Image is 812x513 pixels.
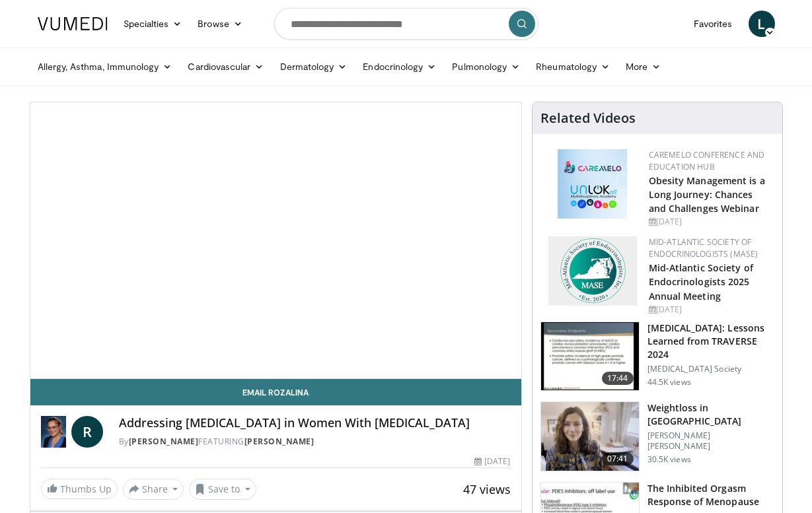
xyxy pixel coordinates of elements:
[540,401,774,471] a: 07:41 Weightloss in [GEOGRAPHIC_DATA] [PERSON_NAME] [PERSON_NAME] 30.5K views
[30,379,521,405] a: Email Rozalina
[686,11,741,37] a: Favorites
[647,377,691,388] p: 44.5K views
[474,456,510,467] div: [DATE]
[116,11,190,37] a: Specialties
[355,53,444,80] a: Endocrinology
[123,479,184,500] button: Share
[649,304,772,316] div: [DATE]
[647,364,774,374] p: [MEDICAL_DATA] Society
[190,11,250,37] a: Browse
[647,430,774,452] p: [PERSON_NAME] [PERSON_NAME]
[647,401,774,428] h3: Weightloss in [GEOGRAPHIC_DATA]
[618,53,669,80] a: More
[244,436,314,447] a: [PERSON_NAME]
[749,11,775,37] a: L
[647,482,774,508] h3: The Inhibited Orgasm Response of Menopause
[602,452,634,465] span: 07:41
[528,53,618,80] a: Rheumatology
[38,17,108,30] img: VuMedi Logo
[119,436,511,448] div: By FEATURING
[649,236,758,259] a: Mid-Atlantic Society of Endocrinologists (MASE)
[541,322,639,391] img: 1317c62a-2f0d-4360-bee0-b1bff80fed3c.150x105_q85_crop-smart_upscale.jpg
[647,454,691,465] p: 30.5K views
[602,372,634,385] span: 17:44
[540,322,774,392] a: 17:44 [MEDICAL_DATA]: Lessons Learned from TRAVERSE 2024 [MEDICAL_DATA] Society 44.5K views
[30,53,180,80] a: Allergy, Asthma, Immunology
[548,236,637,306] img: f382488c-070d-4809-84b7-f09b370f5972.png.150x105_q85_autocrop_double_scale_upscale_version-0.2.png
[647,322,774,361] h3: [MEDICAL_DATA]: Lessons Learned from TRAVERSE 2024
[119,416,511,430] h4: Addressing [MEDICAL_DATA] in Women With [MEDICAL_DATA]
[41,479,118,499] a: Thumbs Up
[41,416,66,448] img: Dr. Rozalina McCoy
[444,53,528,80] a: Pulmonology
[180,53,272,80] a: Cardiovascular
[649,149,765,172] a: CaReMeLO Conference and Education Hub
[71,416,103,448] a: R
[129,436,199,447] a: [PERSON_NAME]
[30,102,521,379] video-js: Video Player
[558,149,627,219] img: 45df64a9-a6de-482c-8a90-ada250f7980c.png.150x105_q85_autocrop_double_scale_upscale_version-0.2.jpg
[463,481,511,497] span: 47 views
[540,110,636,126] h4: Related Videos
[649,174,765,215] a: Obesity Management is a Long Journey: Chances and Challenges Webinar
[272,53,355,80] a: Dermatology
[274,8,538,40] input: Search topics, interventions
[189,479,256,500] button: Save to
[541,402,639,471] img: 9983fed1-7565-45be-8934-aef1103ce6e2.150x105_q85_crop-smart_upscale.jpg
[649,261,753,302] a: Mid-Atlantic Society of Endocrinologists 2025 Annual Meeting
[649,216,772,228] div: [DATE]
